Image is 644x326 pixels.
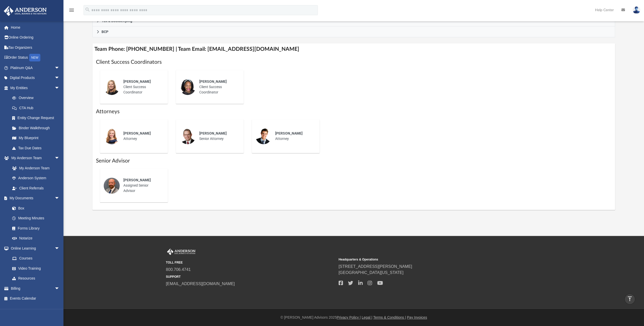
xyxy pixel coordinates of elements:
a: Meeting Minutes [7,213,65,223]
a: My Entitiesarrow_drop_down [4,83,67,93]
a: My Anderson Team [7,163,62,173]
img: thumbnail [104,79,120,95]
a: Platinum Q&Aarrow_drop_down [4,63,67,73]
a: Billingarrow_drop_down [4,283,67,294]
a: My Documentsarrow_drop_down [4,193,65,203]
a: Box [7,203,62,213]
a: Online Learningarrow_drop_down [4,243,65,253]
a: My Anderson Teamarrow_drop_down [4,153,65,163]
div: Client Success Coordinator [120,75,164,99]
span: arrow_drop_down [55,153,65,164]
a: Video Training [7,263,62,273]
a: Notarize [7,233,65,243]
span: arrow_drop_down [55,63,65,73]
a: Forms Library [7,223,62,233]
h1: Senior Advisor [96,157,611,165]
small: TOLL FREE [166,260,335,265]
span: [PERSON_NAME] [123,79,151,84]
span: BCP [102,30,108,34]
a: menu [69,10,75,13]
span: [PERSON_NAME] [199,79,227,84]
h1: Attorneys [96,108,611,115]
div: Assigned Senior Advisor [120,174,164,197]
a: Entity Change Request [7,113,67,123]
i: vertical_align_top [627,296,633,302]
span: arrow_drop_down [55,283,65,294]
div: Attorney [272,127,316,145]
img: thumbnail [104,128,120,144]
a: Online Ordering [4,32,67,43]
a: Home [4,22,67,32]
span: arrow_drop_down [55,243,65,254]
small: Headquarters & Operations [339,257,508,262]
span: arrow_drop_down [55,73,65,83]
img: thumbnail [179,128,196,144]
a: Client Referrals [7,183,65,193]
a: Overview [7,93,67,103]
a: Resources [7,273,65,284]
img: thumbnail [104,177,120,194]
a: Events Calendar [4,294,67,304]
a: Tax Organizers [4,42,67,53]
a: Binder Walkthrough [7,123,67,133]
a: Anderson System [7,173,65,183]
div: © [PERSON_NAME] Advisors 2025 [63,315,644,320]
h4: Team Phone: [PHONE_NUMBER] | Team Email: [EMAIL_ADDRESS][DOMAIN_NAME] [92,43,615,55]
i: menu [69,7,75,13]
a: 800.706.4741 [166,267,191,272]
div: Client Success Coordinator [196,75,240,99]
img: Anderson Advisors Platinum Portal [2,6,48,16]
a: BCP [92,26,615,37]
a: [EMAIL_ADDRESS][DOMAIN_NAME] [166,282,235,286]
a: Courses [7,253,65,264]
img: thumbnail [179,79,196,95]
img: Anderson Advisors Platinum Portal [166,249,196,255]
h1: Client Success Coordinators [96,58,611,66]
small: SUPPORT [166,274,335,279]
span: [PERSON_NAME] [275,131,303,135]
div: NEW [29,54,40,61]
span: arrow_drop_down [55,83,65,93]
div: Senior Attorney [196,127,240,145]
a: vertical_align_top [624,294,635,304]
a: CTA Hub [7,103,67,113]
a: Tax Due Dates [7,143,67,153]
a: Order StatusNEW [4,53,67,63]
a: [STREET_ADDRESS][PERSON_NAME] [339,264,412,269]
img: User Pic [633,6,640,14]
a: Terms & Conditions | [373,315,406,319]
a: Legal | [362,315,372,319]
a: Privacy Policy | [337,315,361,319]
span: arrow_drop_down [55,193,65,204]
span: [PERSON_NAME] [123,131,151,135]
a: My Blueprint [7,133,65,143]
a: Digital Productsarrow_drop_down [4,73,67,83]
span: [PERSON_NAME] [123,178,151,182]
span: Tax & Bookkeeping [102,19,132,23]
span: [PERSON_NAME] [199,131,227,135]
div: Attorney [120,127,164,145]
img: thumbnail [255,128,272,144]
i: search [85,7,90,12]
a: Pay Invoices [407,315,427,319]
a: [GEOGRAPHIC_DATA][US_STATE] [339,270,404,275]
